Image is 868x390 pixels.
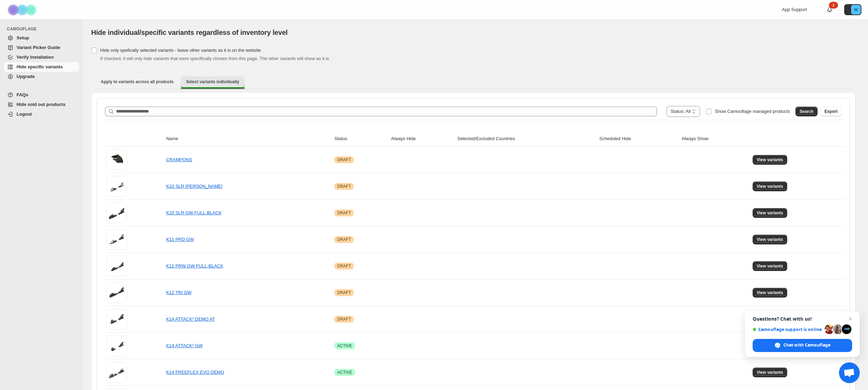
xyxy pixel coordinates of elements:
[186,79,239,85] span: Select variants individually
[820,107,842,116] button: Export
[753,368,788,377] button: View variants
[597,131,679,147] th: Scheduled Hide
[753,261,788,271] button: View variants
[4,52,79,62] a: Verify Installation
[839,362,860,383] div: Open chat
[17,55,54,60] span: Verify Installation
[753,316,852,322] span: Questions? Chat with us!
[166,316,215,322] a: K14 ATTACK² DEMO AT
[4,90,79,100] a: FAQs
[782,7,807,12] span: App Support
[4,43,79,52] a: Variant Picker Guide
[17,74,35,79] span: Upgrade
[757,210,783,216] span: View variants
[17,45,60,50] span: Variant Picker Guide
[107,335,126,356] img: K14 ATTACK² GW
[337,290,351,295] span: DRAFT
[783,342,830,348] span: Chat with Camouflage
[757,290,783,295] span: View variants
[753,155,788,165] button: View variants
[844,4,861,15] button: Avatar with initials W
[753,339,852,352] div: Chat with Camouflage
[4,109,79,119] a: Logout
[107,362,126,383] img: K14 FREEFLEX EVO DEMO
[854,8,858,12] text: W
[4,100,79,109] a: Hide sold out products
[332,131,389,147] th: Status
[824,109,838,114] span: Export
[757,370,783,375] span: View variants
[181,76,245,88] button: Select variants individually
[846,315,855,323] span: Close chat
[100,56,330,61] span: If checked, it will only hide variants that were specifically chosen from this page. The other va...
[4,62,79,72] a: Hide specific variants
[851,5,861,14] span: Avatar with initials W
[680,131,751,147] th: Always Show
[101,79,174,85] span: Apply to variants across all products
[7,26,79,32] span: CAMOUFLAGE
[6,0,40,19] img: Camouflage
[800,109,813,114] span: Search
[166,263,223,269] a: K12 PRW GW FULL-BLACK
[757,263,783,269] span: View variants
[17,111,32,117] span: Logout
[107,229,126,250] img: K11 PRD GW
[753,235,788,244] button: View variants
[455,131,597,147] th: Selected/Excluded Countries
[17,102,66,107] span: Hide sold out products
[337,184,351,189] span: DRAFT
[753,288,788,298] button: View variants
[107,282,126,303] img: K12 TRI GW
[166,157,192,162] a: CRAMPONS
[95,76,179,87] button: Apply to variants across all products
[164,131,332,147] th: Name
[795,107,818,116] button: Search
[17,35,29,40] span: Setup
[91,29,288,36] span: Hide individual/specific variants regardless of inventory level
[107,176,126,197] img: K10 SLR GW WHITE
[337,157,351,163] span: DRAFT
[337,370,352,375] span: ACTIVE
[166,290,191,295] a: K12 TRI GW
[337,263,351,269] span: DRAFT
[757,184,783,189] span: View variants
[17,64,63,69] span: Hide specific variants
[166,370,224,375] a: K14 FREEFLEX EVO DEMO
[757,237,783,242] span: View variants
[107,256,126,276] img: K12 PRW GW FULL-BLACK
[389,131,455,147] th: Always Hide
[337,210,351,216] span: DRAFT
[715,109,790,114] span: Show Camouflage managed products
[17,92,28,97] span: FAQs
[100,48,261,53] span: Hide only spefically selected variants - leave other variants as it is on the website
[166,184,222,189] a: K10 SLR [PERSON_NAME]
[757,157,783,163] span: View variants
[166,237,194,242] a: K11 PRD GW
[166,210,221,215] a: K10 SLR GW FULL-BLACK
[753,327,822,332] span: Camouflage support is online
[107,309,126,330] img: K14 ATTACK² DEMO AT
[4,72,79,81] a: Upgrade
[4,33,79,43] a: Setup
[826,6,833,13] a: 1
[337,237,351,242] span: DRAFT
[337,316,351,322] span: DRAFT
[107,149,126,170] img: CRAMPONS
[753,208,788,218] button: View variants
[337,343,352,349] span: ACTIVE
[829,2,838,9] div: 1
[166,343,203,348] a: K14 ATTACK² GW
[753,182,788,191] button: View variants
